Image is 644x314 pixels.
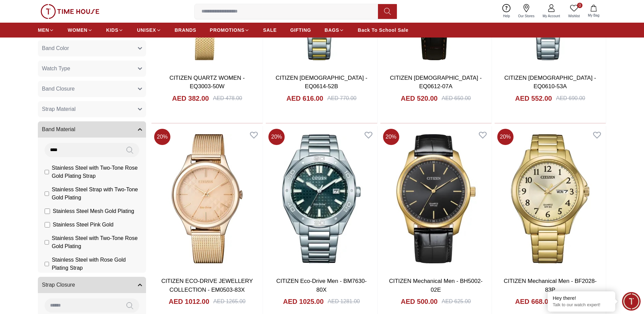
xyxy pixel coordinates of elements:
input: Stainless Steel with Two-Tone Rose Gold Plating [45,240,49,245]
span: Back To School Sale [358,27,408,33]
span: Band Material [42,125,75,134]
button: Band Material [38,121,146,138]
span: 20 % [497,129,514,145]
button: Band Color [38,40,146,56]
span: My Bag [585,13,602,18]
p: Talk to our watch expert! [553,302,610,308]
span: 20 % [383,129,399,145]
span: Watch Type [42,65,70,73]
span: PROMOTIONS [210,27,245,33]
button: My Bag [584,3,603,19]
a: CITIZEN [DEMOGRAPHIC_DATA] - EQ0610-53A [504,75,596,90]
a: BAGS [325,24,344,36]
button: Strap Closure [38,277,146,293]
span: Stainless Steel Mesh Gold Plating [53,207,134,215]
input: Stainless Steel with Rose Gold Plating Strap [45,261,49,267]
span: UNISEX [137,27,156,33]
a: CITIZEN ECO-DRIVE JEWELLERY COLLECTION - EM0503-83X [161,278,253,293]
img: CITIZEN Mechanical Men - BF2028-83P [495,126,606,271]
input: Stainless Steel Pink Gold [45,222,50,227]
a: CITIZEN [DEMOGRAPHIC_DATA] - EQ0612-07A [390,75,481,90]
div: AED 1265.00 [213,297,245,306]
input: Stainless Steel Strap with Two-Tone Gold Plating [45,191,49,196]
div: AED 690.00 [556,94,585,102]
span: 20 % [154,129,170,145]
a: CITIZEN Mechanical Men - BF2028-83P [504,278,597,293]
span: Stainless Steel with Two-Tone Rose Gold Plating Strap [52,164,142,180]
a: CITIZEN QUARTZ WOMEN - EQ3003-50W [169,75,245,90]
button: Watch Type [38,61,146,77]
span: Band Color [42,44,69,52]
a: Our Stores [514,3,539,20]
div: AED 770.00 [327,94,356,102]
div: AED 478.00 [213,94,242,102]
span: MEN [38,27,49,33]
div: AED 625.00 [442,297,471,306]
input: Stainless Steel Mesh Gold Plating [45,209,50,214]
span: 0 [577,3,582,8]
span: WOMEN [68,27,88,33]
button: Strap Material [38,101,146,117]
span: My Account [540,14,563,19]
span: KIDS [106,27,118,33]
h4: AED 520.00 [401,94,438,103]
span: SALE [263,27,277,33]
a: MEN [38,24,54,36]
span: Strap Closure [42,281,75,289]
img: ... [41,4,99,19]
h4: AED 616.00 [286,94,323,103]
span: GIFTING [290,27,311,33]
a: 0Wishlist [564,3,584,20]
button: Band Closure [38,81,146,97]
img: CITIZEN Eco-Drive Men - BM7630-80X [266,126,377,271]
span: BAGS [325,27,339,33]
div: AED 650.00 [442,94,471,102]
span: Our Stores [516,14,537,19]
span: Wishlist [566,14,582,19]
a: CITIZEN [DEMOGRAPHIC_DATA] - EQ0614-52B [276,75,367,90]
div: Hey there! [553,295,610,301]
span: Strap Material [42,105,76,113]
span: Stainless Steel with Rose Gold Plating Strap [52,256,142,272]
h4: AED 500.00 [401,297,438,306]
a: PROMOTIONS [210,24,250,36]
span: Stainless Steel Pink Gold [53,221,114,229]
a: CITIZEN Mechanical Men - BH5002-02E [389,278,483,293]
div: AED 1281.00 [328,297,360,306]
img: CITIZEN Mechanical Men - BH5002-02E [380,126,492,271]
a: WOMEN [68,24,93,36]
a: GIFTING [290,24,311,36]
span: Stainless Steel with Two-Tone Rose Gold Plating [52,234,142,250]
img: CITIZEN ECO-DRIVE JEWELLERY COLLECTION - EM0503-83X [151,126,263,271]
span: Stainless Steel Strap with Two-Tone Gold Plating [52,186,142,202]
a: UNISEX [137,24,161,36]
h4: AED 382.00 [172,94,209,103]
span: Band Closure [42,85,75,93]
span: 20 % [268,129,285,145]
span: BRANDS [175,27,196,33]
h4: AED 552.00 [515,94,552,103]
a: Help [499,3,514,20]
a: SALE [263,24,277,36]
h4: AED 1012.00 [169,297,209,306]
input: Stainless Steel with Two-Tone Rose Gold Plating Strap [45,169,49,175]
a: CITIZEN Eco-Drive Men - BM7630-80X [276,278,366,293]
h4: AED 1025.00 [283,297,324,306]
div: Chat Widget [622,292,641,311]
a: KIDS [106,24,123,36]
a: Back To School Sale [358,24,408,36]
span: Help [500,14,513,19]
h4: AED 668.00 [515,297,552,306]
a: BRANDS [175,24,196,36]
